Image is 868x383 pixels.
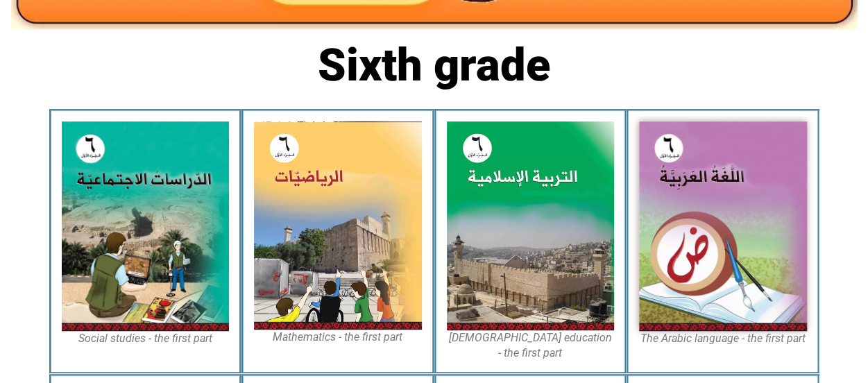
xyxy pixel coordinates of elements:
img: Arabic6A-Cover [639,121,807,331]
font: Sixth grade [318,39,550,92]
font: Mathematics - the first part [273,330,402,343]
font: Social studies - the first part [78,332,212,345]
img: Derasat6A-Cover [62,121,230,331]
font: The Arabic language - the first part [640,332,806,345]
font: [DEMOGRAPHIC_DATA] education - the first part [449,331,612,359]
